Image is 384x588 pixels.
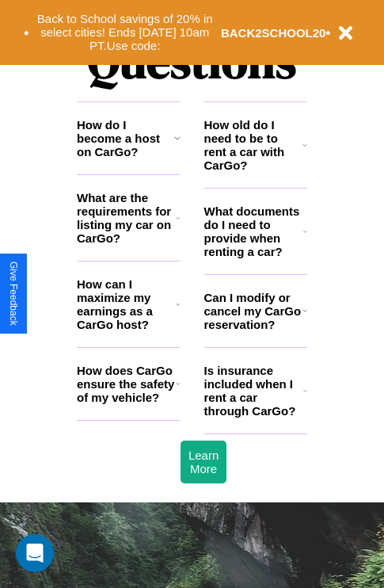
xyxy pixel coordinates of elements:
div: Give Feedback [8,262,19,326]
h3: How old do I need to be to rent a car with CarGo? [204,118,303,172]
div: Open Intercom Messenger [16,534,54,572]
b: BACK2SCHOOL20 [221,26,326,40]
h3: How do I become a host on CarGo? [77,118,174,158]
h3: How can I maximize my earnings as a CarGo host? [77,277,176,331]
h3: Is insurance included when I rent a car through CarGo? [204,364,303,418]
h3: How does CarGo ensure the safety of my vehicle? [77,364,176,404]
h3: What documents do I need to provide when renting a car? [204,204,304,258]
h3: Can I modify or cancel my CarGo reservation? [204,291,302,331]
button: Back to School savings of 20% in select cities! Ends [DATE] 10am PT.Use code: [29,8,221,57]
h3: What are the requirements for listing my car on CarGo? [77,191,176,245]
button: Learn More [181,441,226,483]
